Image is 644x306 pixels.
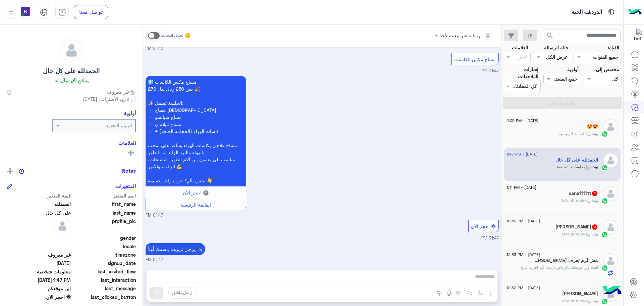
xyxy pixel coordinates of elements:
[591,198,598,203] span: بوت
[7,168,13,174] img: add
[146,243,205,255] p: 7/9/2025, 1:47 PM
[591,164,598,169] span: بوت
[628,5,642,19] img: Logo
[601,164,608,171] img: WhatsApp
[72,234,136,242] span: gender
[592,265,598,270] span: انت
[19,169,24,174] img: notes
[560,231,591,236] span: : Default reply
[506,218,540,224] span: [DATE] - 12:59 PM
[601,131,608,137] img: WhatsApp
[7,285,71,292] span: اين موقعكم
[503,66,538,80] label: إشارات الملاحظات
[146,212,163,219] span: 01:47 PM
[559,131,591,136] span: : القائمة الرئيسية
[601,298,608,305] img: WhatsApp
[72,294,136,301] span: last_clicked_button
[506,118,538,124] span: [DATE] - 2:09 PM
[521,265,592,270] span: وين موقعك بالرياض ارسل لك اقرب فرع
[555,157,598,163] h5: الحمدلله على كل حال
[600,279,624,303] img: hulul-logo.png
[592,224,597,230] span: 2
[54,77,89,83] h6: يمكن الإرسال له
[555,224,598,230] h5: ابو تغريد
[107,88,136,95] span: غير معروف
[471,223,496,229] span: � احجز الآن
[512,44,528,51] label: العلامات
[7,276,71,283] span: 2025-09-07T10:47:33.481Z
[72,268,136,275] span: last_visited_flow
[168,287,196,299] button: ارسل واغلق
[503,97,622,109] button: تطبيق الفلاتر
[183,190,209,195] span: 🔘 احجز الآن
[72,285,136,292] span: last_message
[603,119,618,134] img: defaultAdmin.png
[146,76,246,186] p: 7/9/2025, 1:47 PM
[591,231,598,236] span: بوت
[562,291,598,297] h5: naresh kumar
[72,260,136,267] span: signup_date
[55,5,69,19] a: tab
[7,243,71,250] span: null
[594,66,619,73] label: مخصص إلى:
[7,251,71,258] span: غير معروف
[481,68,499,73] span: 01:47 PM
[72,276,136,283] span: last_interaction
[601,231,608,238] img: WhatsApp
[603,220,618,235] img: defaultAdmin.png
[603,153,618,168] img: defaultAdmin.png
[122,168,136,174] h6: Notes
[481,235,499,241] span: 01:47 PM
[569,190,598,196] h5: sana1111tt
[567,66,579,73] label: أولوية
[603,186,618,201] img: defaultAdmin.png
[7,192,71,199] span: قيمة المتغير
[21,7,30,16] img: userImage
[7,201,71,208] span: الحمدلله
[506,252,540,258] span: [DATE] - 12:33 PM
[630,29,642,41] img: 322853014244696
[124,110,136,116] h6: أولوية
[58,8,66,16] img: tab
[7,234,71,242] span: null
[519,53,528,62] div: اختر
[161,33,183,38] small: تحويل المحادثة
[72,192,136,199] span: اسم المتغير
[608,44,619,51] label: القناة:
[603,253,618,268] img: defaultAdmin.png
[7,209,71,216] span: على كل حال
[7,140,136,146] h6: العلامات
[72,201,136,208] span: first_name
[591,298,598,303] span: بوت
[146,257,163,263] span: 01:47 PM
[592,191,597,196] span: 4
[7,260,71,267] span: 2025-09-07T10:44:35.463Z
[7,268,71,275] span: معلومات شخصية
[72,251,136,258] span: timezone
[534,258,598,263] h5: مش لزم تعرف انا مين
[83,95,129,102] span: تاريخ الأشتراك : [DATE]
[544,44,569,51] label: حالة الرسالة
[542,30,558,44] button: search
[506,285,540,291] span: [DATE] - 12:32 PM
[180,202,211,208] span: القائمة الرئيسية
[560,298,591,303] span: : Default reply
[506,151,538,157] span: [DATE] - 1:47 PM
[601,198,608,204] img: WhatsApp
[72,243,136,250] span: locale
[72,209,136,216] span: last_name
[40,8,48,16] img: tab
[146,45,163,52] span: 01:46 PM
[54,218,71,234] img: defaultAdmin.png
[557,164,591,169] span: : معلومات شخصية
[601,265,608,271] img: WhatsApp
[74,5,108,19] a: تواصل معنا
[43,67,100,75] h5: الحمدلله على كل حال
[72,218,136,233] span: profile_pic
[454,56,496,62] span: مساج مكس الكاسات
[560,198,591,203] span: : Default reply
[7,294,71,301] span: � احجز الآن
[506,184,536,190] span: [DATE] - 1:11 PM
[572,8,602,17] p: الدردشة الحية
[7,8,15,16] img: profile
